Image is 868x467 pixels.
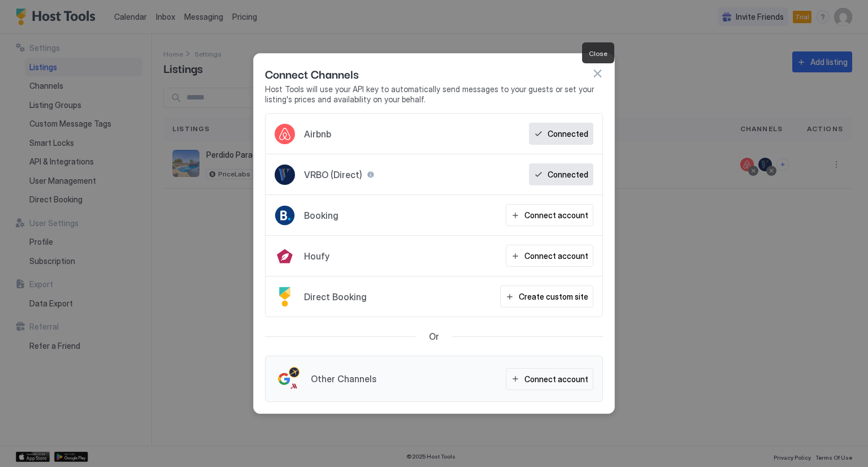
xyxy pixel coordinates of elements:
[265,84,603,104] span: Host Tools will use your API key to automatically send messages to your guests or set your listin...
[11,429,38,456] iframe: Intercom live chat
[506,204,593,226] button: Connect account
[265,65,359,82] span: Connect Channels
[524,209,588,221] div: Connect account
[311,373,376,384] span: Other Channels
[519,291,588,302] div: Create custom site
[304,250,329,262] span: Houfy
[506,245,593,267] button: Connect account
[304,291,367,302] span: Direct Booking
[524,250,588,262] div: Connect account
[589,49,607,58] span: Close
[500,286,593,308] button: Create custom site
[529,163,593,185] button: Connected
[548,128,588,140] div: Connected
[529,123,593,145] button: Connected
[524,373,588,385] div: Connect account
[304,169,362,180] span: VRBO (Direct)
[304,128,331,140] span: Airbnb
[304,210,338,221] span: Booking
[429,331,439,342] span: Or
[548,168,588,180] div: Connected
[506,368,593,390] button: Connect account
